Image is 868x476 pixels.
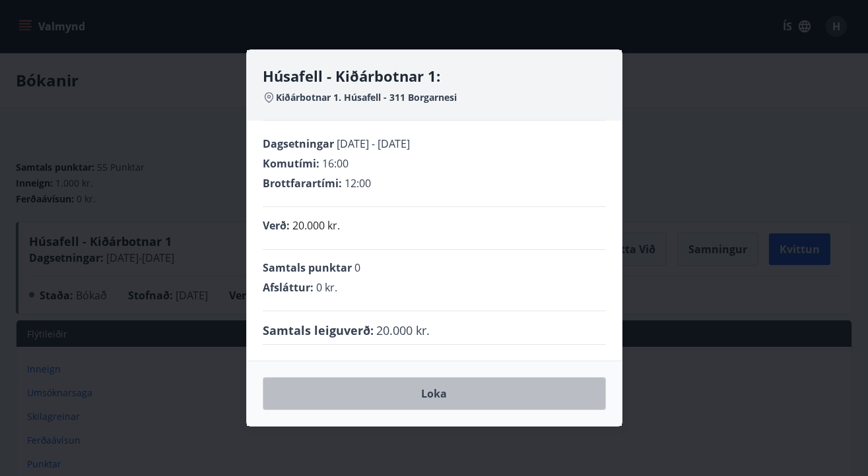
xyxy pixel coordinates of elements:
[263,176,342,191] span: Brottfarartími :
[263,377,606,410] button: Loka
[292,218,340,233] p: 20.000 kr.
[354,260,360,275] span: 0
[263,136,334,151] span: Dagsetningar
[263,260,352,275] span: Samtals punktar
[316,280,337,295] span: 0 kr.
[337,136,410,151] span: [DATE] - [DATE]
[263,280,314,295] span: Afsláttur :
[376,322,430,339] span: 20.000 kr.
[322,156,349,171] span: 16:00
[263,322,374,339] span: Samtals leiguverð :
[345,176,371,191] span: 12:00
[276,91,457,104] span: Kiðárbotnar 1. Húsafell - 311 Borgarnesi
[263,66,606,86] h4: Húsafell - Kiðárbotnar 1:
[263,218,290,233] span: Verð :
[263,156,319,171] span: Komutími :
